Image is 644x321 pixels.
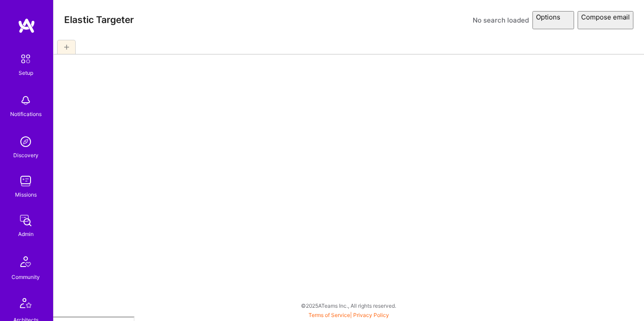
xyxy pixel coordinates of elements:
[17,92,35,109] img: bell
[17,133,35,151] img: discovery
[18,229,34,239] div: Admin
[15,294,36,315] img: Architects
[64,45,69,50] i: icon Plus
[16,50,35,68] img: setup
[13,151,39,160] div: Discovery
[532,11,574,29] button: Options
[578,11,633,29] button: Compose email
[17,212,35,229] img: admin teamwork
[564,14,571,21] i: icon ArrowDownBlack
[473,15,529,25] div: No search loaded
[17,172,35,190] img: teamwork
[15,251,36,272] img: Community
[19,68,33,77] div: Setup
[353,312,389,318] a: Privacy Policy
[18,18,35,34] img: logo
[64,14,134,25] h3: Elastic Targeter
[53,294,644,317] div: © 2025 ATeams Inc., All rights reserved.
[10,109,42,119] div: Notifications
[309,312,389,318] span: |
[15,190,37,199] div: Missions
[309,312,350,318] a: Terms of Service
[12,272,40,282] div: Community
